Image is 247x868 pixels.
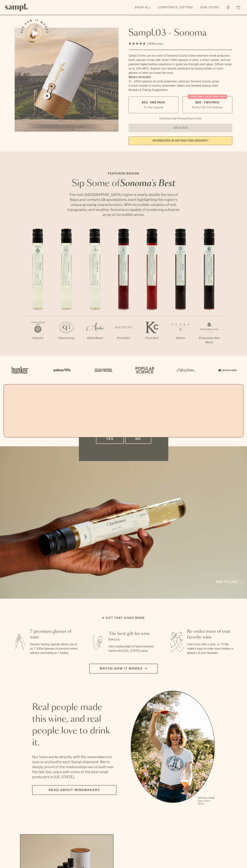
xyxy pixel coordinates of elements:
div: 136Reviews [128,41,163,46]
p: White Blend [81,336,109,340]
li: 7 / 7 [195,229,223,356]
li: 1 / 7 [24,229,52,352]
li: 4 / 7 [109,229,138,352]
button: See how it works [25,23,45,43]
p: Pinot Noir [138,336,166,340]
span: $88 - Two Pack [195,101,220,104]
div: Christmas SALE! Save 20% [188,94,227,99]
a: Add to cart [216,580,242,584]
p: Chardonnay [52,336,81,340]
a: Corporate Gifting [156,4,195,11]
p: Albarino [24,336,52,340]
p: Proprietary Red Blend [195,336,223,345]
div: slide 1 [131,691,215,806]
p: Pinot Noir [109,336,138,340]
a: Shop All [133,4,153,11]
small: Perfect For 2-4 Tastings [192,105,223,109]
img: Sampl logo [5,4,28,11]
li: 3 / 7 [81,229,109,352]
span: $55 - One Pack [142,101,165,104]
button: Sold Out [128,124,232,132]
p: [PERSON_NAME] Sutro, Sutro Wines [198,797,215,805]
a: Our Story [198,4,221,11]
li: 2 / 7 [52,229,81,352]
small: Try the Capsule [143,105,163,109]
ul: carousel [131,691,215,806]
li: 5 / 7 [138,229,166,352]
button: No [125,434,151,444]
a: interested in gifting for groups? [128,136,232,145]
li: 6 / 7 [166,229,195,352]
img: Sampl.03 - Sonoma [15,28,119,132]
button: Yes [96,434,124,444]
p: Merlot [166,336,195,340]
